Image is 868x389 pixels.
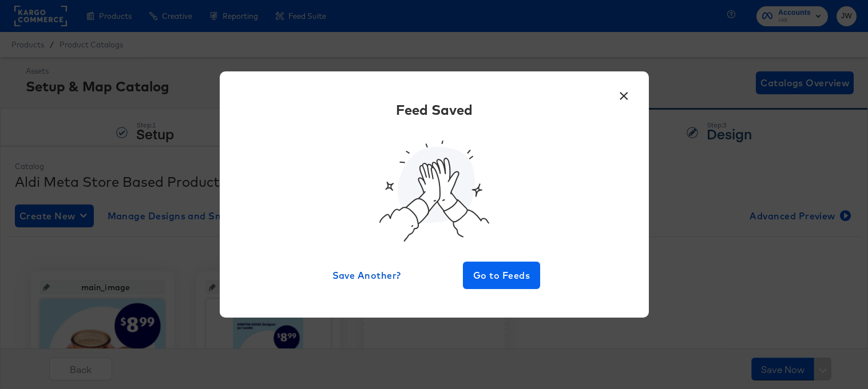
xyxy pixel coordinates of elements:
button: × [614,83,635,103]
button: Save Another? [328,262,406,289]
span: Save Another? [332,267,401,283]
button: Go to Feeds [463,262,541,289]
span: Go to Feeds [467,267,536,283]
div: Feed Saved [396,100,473,119]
